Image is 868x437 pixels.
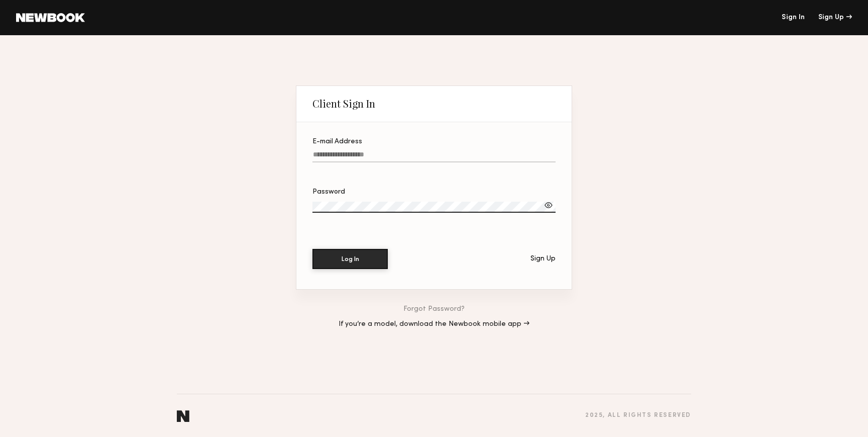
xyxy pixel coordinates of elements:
[312,202,556,213] input: Password
[818,14,852,21] div: Sign Up
[312,98,375,110] div: Client Sign In
[312,189,556,196] div: Password
[312,151,556,162] input: E-mail Address
[585,412,691,419] div: 2025 , all rights reserved
[782,14,805,21] a: Sign In
[530,255,556,263] div: Sign Up
[312,249,388,269] button: Log In
[312,138,556,145] div: E-mail Address
[403,306,465,313] a: Forgot Password?
[339,321,529,328] a: If you’re a model, download the Newbook mobile app →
